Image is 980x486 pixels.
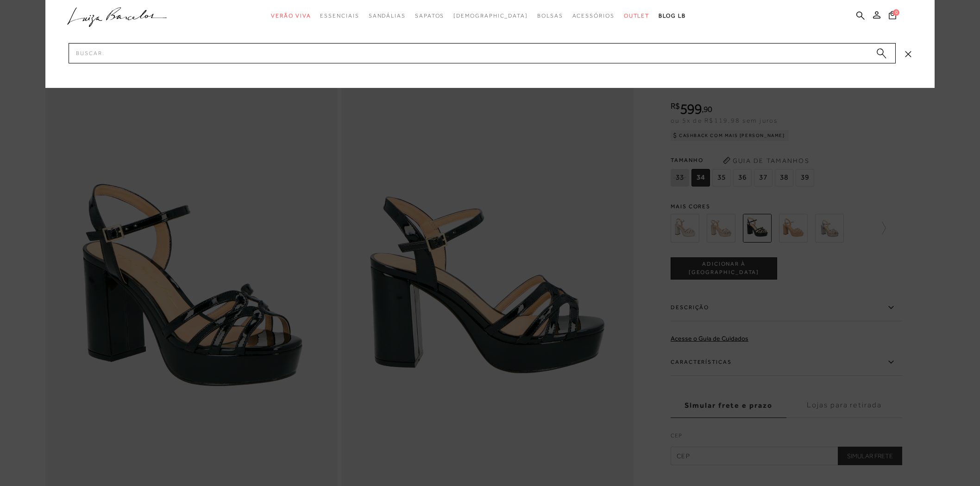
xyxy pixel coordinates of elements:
span: 0 [893,9,899,16]
a: categoryNavScreenReaderText [271,7,311,25]
span: Essenciais [320,12,359,19]
span: [DEMOGRAPHIC_DATA] [453,12,528,19]
a: categoryNavScreenReaderText [537,7,563,25]
button: 0 [886,10,899,23]
span: Verão Viva [271,12,311,19]
a: categoryNavScreenReaderText [572,7,615,25]
span: Sandálias [369,12,406,19]
span: Outlet [624,12,650,19]
span: BLOG LB [659,12,685,19]
a: categoryNavScreenReaderText [369,7,406,25]
a: noSubCategoriesText [453,7,528,25]
a: BLOG LB [659,7,685,25]
span: Sapatos [415,12,444,19]
span: Acessórios [572,12,615,19]
span: Bolsas [537,12,563,19]
a: categoryNavScreenReaderText [320,7,359,25]
a: categoryNavScreenReaderText [415,7,444,25]
input: Buscar. [69,43,896,63]
a: categoryNavScreenReaderText [624,7,650,25]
